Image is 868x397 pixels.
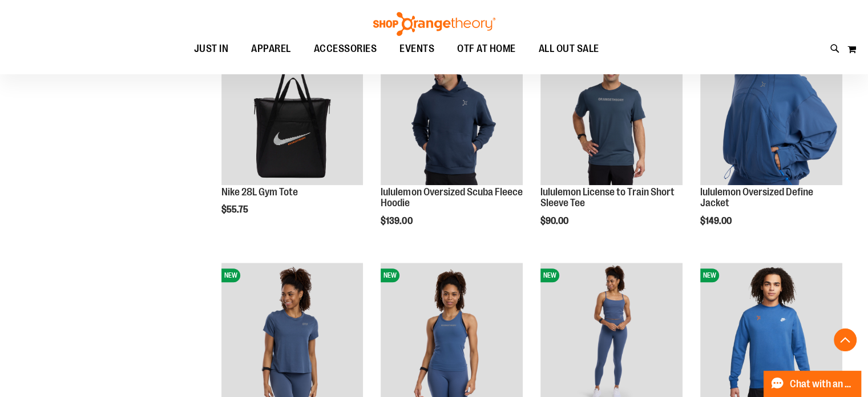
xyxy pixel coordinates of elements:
[457,36,516,62] span: OTF AT HOME
[700,43,842,187] a: lululemon Oversized Define JacketNEW
[381,186,522,209] a: lululemon Oversized Scuba Fleece Hoodie
[221,204,250,215] span: $55.75
[700,268,719,282] span: NEW
[834,328,857,351] button: Back To Top
[381,43,523,185] img: lululemon Oversized Scuba Fleece Hoodie
[790,379,854,390] span: Chat with an Expert
[221,186,298,198] a: Nike 28L Gym Tote
[700,216,733,226] span: $149.00
[700,186,813,209] a: lululemon Oversized Define Jacket
[764,371,862,397] button: Chat with an Expert
[221,43,364,185] img: Nike 28L Gym Tote
[540,43,683,185] img: lululemon License to Train Short Sleeve Tee
[221,268,240,282] span: NEW
[399,36,434,62] span: EVENTS
[540,268,559,282] span: NEW
[700,43,842,185] img: lululemon Oversized Define Jacket
[216,37,369,244] div: product
[314,36,377,62] span: ACCESSORIES
[251,36,291,62] span: APPAREL
[535,37,688,255] div: product
[381,43,523,187] a: lululemon Oversized Scuba Fleece HoodieNEW
[375,37,528,255] div: product
[695,37,848,255] div: product
[540,216,570,226] span: $90.00
[372,12,497,36] img: Shop Orangetheory
[381,268,399,282] span: NEW
[221,43,364,187] a: Nike 28L Gym ToteNEW
[540,186,675,209] a: lululemon License to Train Short Sleeve Tee
[381,216,414,226] span: $139.00
[540,43,683,187] a: lululemon License to Train Short Sleeve TeeNEW
[194,36,229,62] span: JUST IN
[539,36,599,62] span: ALL OUT SALE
